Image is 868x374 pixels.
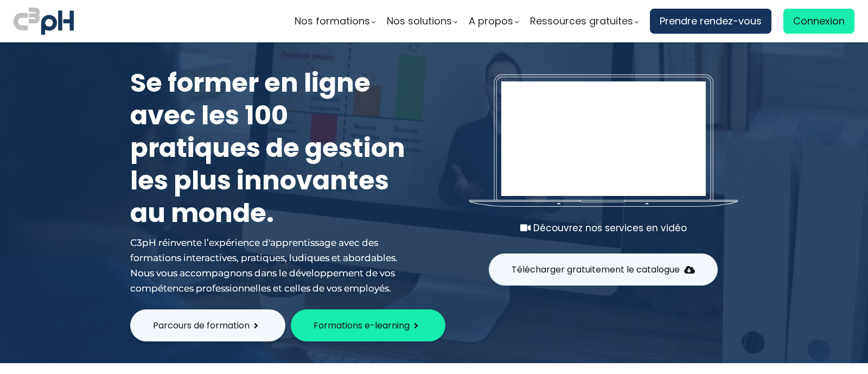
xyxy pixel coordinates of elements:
[314,319,410,332] span: Formations e-learning
[14,5,74,37] img: logo C3PH
[291,309,445,341] button: Formations e-learning
[650,9,771,34] a: Prendre rendez-vous
[153,319,250,332] span: Parcours de formation
[512,263,680,276] span: Télécharger gratuitement le catalogue
[660,13,762,29] span: Prendre rendez-vous
[130,309,285,341] button: Parcours de formation
[489,253,718,286] button: Télécharger gratuitement le catalogue
[469,13,513,29] span: A propos
[530,13,633,29] span: Ressources gratuites
[130,235,412,296] div: C3pH réinvente l’expérience d'apprentissage avec des formations interactives, pratiques, ludiques...
[469,220,738,236] div: Découvrez nos services en vidéo
[130,67,412,230] h1: Se former en ligne avec les 100 pratiques de gestion les plus innovantes au monde.
[783,9,854,34] a: Connexion
[295,13,370,29] span: Nos formations
[793,13,845,29] span: Connexion
[387,13,452,29] span: Nos solutions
